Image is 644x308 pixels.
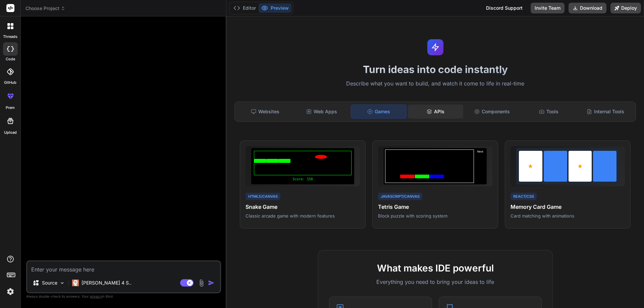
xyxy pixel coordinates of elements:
[59,280,65,286] img: Pick Models
[329,278,542,286] p: Everything you need to bring your ideas to life
[231,3,259,13] button: Editor
[511,193,537,200] div: React/CSS
[246,213,360,219] p: Classic arcade game with modern features
[4,130,17,135] label: Upload
[6,105,15,111] label: prem
[90,294,102,298] span: privacy
[254,177,352,182] div: Score: 150
[25,5,65,12] span: Choose Project
[230,79,640,88] p: Describe what you want to build, and watch it come to life in real-time
[230,63,640,75] h1: Turn ideas into code instantly
[237,105,293,119] div: Websites
[198,279,205,287] img: attachment
[378,213,492,219] p: Block puzzle with scoring system
[578,105,633,119] div: Internal Tools
[521,105,577,119] div: Tools
[511,203,625,211] h4: Memory Card Game
[351,105,407,119] div: Games
[259,3,291,13] button: Preview
[82,280,131,286] p: [PERSON_NAME] 4 S..
[6,56,15,62] label: code
[72,280,79,286] img: Claude 4 Sonnet
[208,280,215,286] img: icon
[482,3,527,13] div: Discord Support
[294,105,350,119] div: Web Apps
[4,80,16,85] label: GitHub
[26,293,221,300] p: Always double-check its answers. Your in Bind
[569,3,606,13] button: Download
[378,203,492,211] h4: Tetris Game
[246,203,360,211] h4: Snake Game
[475,149,485,183] div: Next
[465,105,520,119] div: Components
[511,213,625,219] p: Card matching with animations
[408,105,463,119] div: APIs
[531,3,565,13] button: Invite Team
[42,280,57,286] p: Source
[3,34,17,40] label: threads
[378,193,422,200] div: JavaScript/Canvas
[246,193,280,200] div: HTML5/Canvas
[329,261,542,275] h2: What makes IDE powerful
[610,3,641,13] button: Deploy
[5,286,16,297] img: settings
